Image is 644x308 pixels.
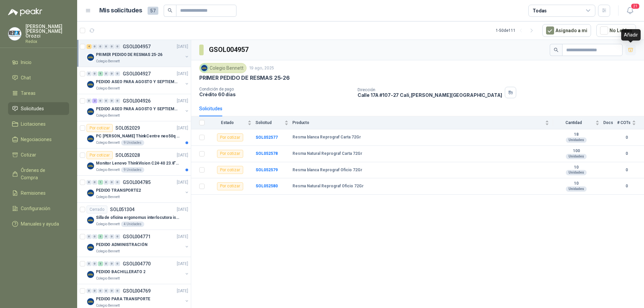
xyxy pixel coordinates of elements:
b: 100 [553,148,599,154]
p: [DATE] [177,71,188,77]
p: Colegio Bennett [96,86,120,91]
b: 0 [617,134,636,141]
a: Manuales y ayuda [8,218,69,230]
div: Cerrado [87,205,107,213]
div: Colegio Bennett [199,63,247,73]
div: 5 [98,71,103,76]
button: 21 [624,5,636,17]
div: Por cotizar [87,151,113,159]
p: GSOL004771 [123,234,151,239]
div: Por cotizar [217,166,243,174]
p: GSOL004957 [123,44,151,49]
div: 0 [115,44,120,49]
p: GSOL004927 [123,71,151,76]
div: 0 [104,234,109,239]
div: Por cotizar [87,124,113,132]
div: 0 [104,261,109,266]
div: 0 [87,234,92,239]
div: Unidades [566,186,587,192]
th: Estado [209,116,256,129]
p: 19 ago, 2025 [249,65,274,71]
img: Company Logo [87,162,95,170]
a: Inicio [8,56,69,69]
p: Silla de oficina ergonomus interlocutora isósceles azul [96,214,179,221]
a: 0 0 5 0 0 0 GSOL004927[DATE] Company LogoPEDIDO ASEO PARA AGOSTO Y SEPTIEMBRE 2Colegio Bennett [87,70,190,91]
span: Órdenes de Compra [21,167,63,181]
img: Company Logo [87,216,95,224]
h3: GSOL004957 [209,45,250,55]
div: 0 [104,99,109,103]
span: Chat [21,74,31,81]
img: Company Logo [87,298,95,306]
span: Cantidad [553,120,594,125]
div: 4 [87,44,92,49]
div: 0 [104,180,109,185]
p: Colegio Bennett [96,113,120,118]
div: 0 [98,289,103,293]
p: [DATE] [177,44,188,50]
th: Solicitud [256,116,292,129]
a: 0 0 1 0 0 0 GSOL004785[DATE] Company LogoPEDIDO TRANSPORTE2Colegio Bennett [87,178,190,200]
span: 21 [631,3,640,9]
a: Por cotizarSOL052029[DATE] Company LogoPC [PERSON_NAME] ThinkCentre neo50q Gen 4 Core i5 16Gb 512... [77,121,191,148]
span: Estado [209,120,246,125]
div: 0 [115,99,120,103]
div: Añadir [621,29,641,41]
a: SOL052580 [256,184,278,188]
th: # COTs [617,116,644,129]
p: SOL052029 [115,126,140,130]
p: Colegio Bennett [96,249,120,254]
div: Por cotizar [217,150,243,158]
b: Resma blanca Reprograf Oficio 72Gr [292,168,362,173]
div: 0 [109,289,114,293]
div: 4 Unidades [121,222,144,227]
p: [DATE] [177,261,188,267]
a: 4 0 0 0 0 0 GSOL004957[DATE] Company LogoPRIMER PEDIDO DE RESMAS 25-26Colegio Bennett [87,43,190,64]
p: [DATE] [177,152,188,159]
div: 0 [104,44,109,49]
p: [DATE] [177,206,188,213]
div: Todas [533,7,547,14]
p: Colegio Bennett [96,59,120,64]
h1: Mis solicitudes [99,6,142,15]
a: Órdenes de Compra [8,164,69,184]
b: SOL052578 [256,151,278,156]
a: 0 2 0 0 0 0 GSOL004926[DATE] Company LogoPEDIDO ASEO PARA AGOSTO Y SEPTIEMBREColegio Bennett [87,97,190,118]
b: 0 [617,167,636,173]
a: Cotizar [8,148,69,161]
div: 0 [92,234,97,239]
b: 18 [553,132,599,137]
a: Licitaciones [8,118,69,130]
div: 9 Unidades [121,140,144,145]
p: [DATE] [177,125,188,131]
img: Company Logo [87,108,95,116]
span: Inicio [21,59,32,66]
div: 1 [98,180,103,185]
p: PEDIDO PARA TRANSPORTE [96,296,150,302]
div: 2 [92,99,97,103]
p: Condición de pago [199,87,352,91]
img: Logo peakr [8,8,42,16]
a: 0 0 3 0 0 0 GSOL004771[DATE] Company LogoPEDIDO ADMINISTRACIÓNColegio Bennett [87,233,190,254]
div: 0 [109,71,114,76]
span: search [554,48,558,52]
div: 0 [115,261,120,266]
p: PEDIDO TRANSPORTE2 [96,187,141,194]
p: GSOL004926 [123,99,151,103]
b: 10 [553,165,599,170]
b: SOL052577 [256,135,278,140]
img: Company Logo [87,270,95,279]
div: Unidades [566,137,587,143]
img: Company Logo [8,27,21,40]
p: PEDIDO ADMINISTRACIÓN [96,242,147,248]
p: Crédito 60 días [199,91,352,97]
b: 10 [553,181,599,186]
p: [DATE] [177,98,188,104]
p: PEDIDO ASEO PARA AGOSTO Y SEPTIEMBRE 2 [96,79,179,85]
p: [PERSON_NAME] [PERSON_NAME] Orozci [25,24,69,38]
span: Cotizar [21,151,36,159]
div: 0 [104,289,109,293]
button: Asignado a mi [542,24,591,37]
div: Por cotizar [217,133,243,141]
